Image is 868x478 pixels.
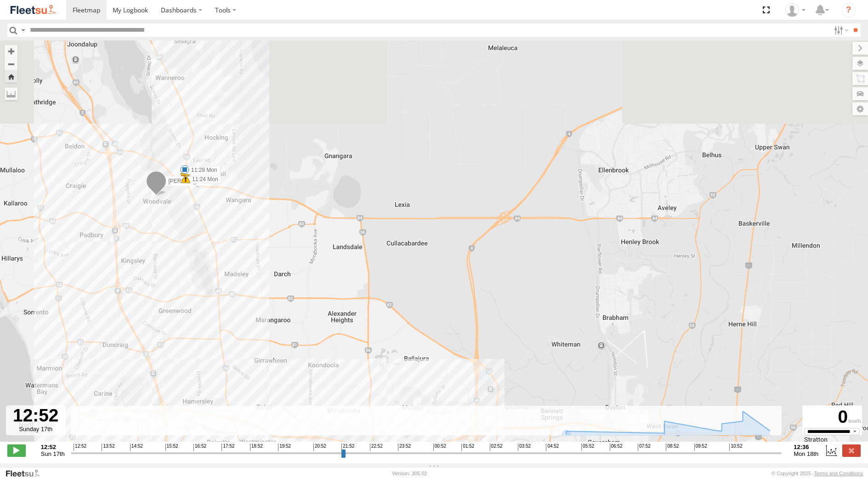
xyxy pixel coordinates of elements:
div: © Copyright 2025 - [772,471,863,476]
span: 01:52 [461,444,474,451]
div: TheMaker Systems [782,3,809,17]
span: 00:52 [433,444,446,451]
button: Zoom out [5,57,17,70]
span: 02:52 [490,444,503,451]
label: 11:24 Mon [186,175,221,183]
span: Sun 17th Aug 2025 [41,450,65,457]
span: Mon 18th Aug 2025 [794,450,818,457]
span: 22:52 [370,444,383,451]
strong: 12:52 [41,444,65,450]
span: 14:52 [130,444,143,451]
a: Terms and Conditions [814,471,863,476]
strong: 12:36 [794,444,818,450]
a: Visit our Website [5,469,47,478]
span: 08:52 [666,444,679,451]
span: 06:52 [610,444,623,451]
span: 17:52 [221,444,234,451]
span: 16:52 [193,444,206,451]
div: Version: 305.02 [392,471,427,476]
span: 05:52 [581,444,594,451]
span: 07:52 [638,444,651,451]
img: fleetsu-logo-horizontal.svg [9,4,57,16]
span: 03:52 [518,444,531,451]
span: 04:52 [546,444,559,451]
span: 10:52 [729,444,742,451]
label: 11:25 Mon [186,168,221,176]
span: 15:52 [165,444,178,451]
label: Map Settings [852,102,868,115]
span: 09:52 [694,444,707,451]
span: 18:52 [250,444,263,451]
i: ? [841,3,856,17]
span: 19:52 [278,444,291,451]
span: 12:52 [74,444,86,451]
label: Search Filter Options [830,23,850,37]
span: [PERSON_NAME] -1HEM368 - 0408 905 511 [168,178,280,184]
div: 0 [804,407,861,428]
label: 11:29 Mon [185,166,220,174]
span: 23:52 [398,444,411,451]
label: Search Query [19,23,27,37]
label: Play/Stop [7,444,26,456]
span: 21:52 [341,444,354,451]
span: 13:52 [102,444,114,451]
label: Close [842,444,861,456]
button: Zoom Home [5,70,17,83]
button: Zoom in [5,45,17,57]
label: 11:25 Mon [185,167,221,176]
span: 20:52 [313,444,326,451]
label: Measure [5,87,17,100]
